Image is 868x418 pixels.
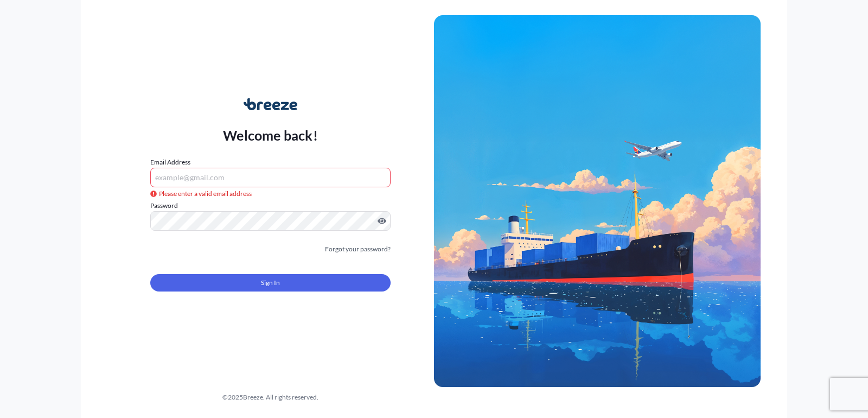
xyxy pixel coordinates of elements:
input: example@gmail.com [150,168,391,187]
label: Email Address [150,157,190,168]
img: Ship illustration [434,15,761,387]
p: Welcome back! [223,126,318,144]
button: Show password [378,217,386,225]
button: Sign In [150,274,391,292]
span: Sign In [261,277,280,288]
span: Please enter a valid email address [150,188,252,199]
div: © 2025 Breeze. All rights reserved. [107,392,434,403]
a: Forgot your password? [325,244,391,255]
label: Password [150,200,391,211]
